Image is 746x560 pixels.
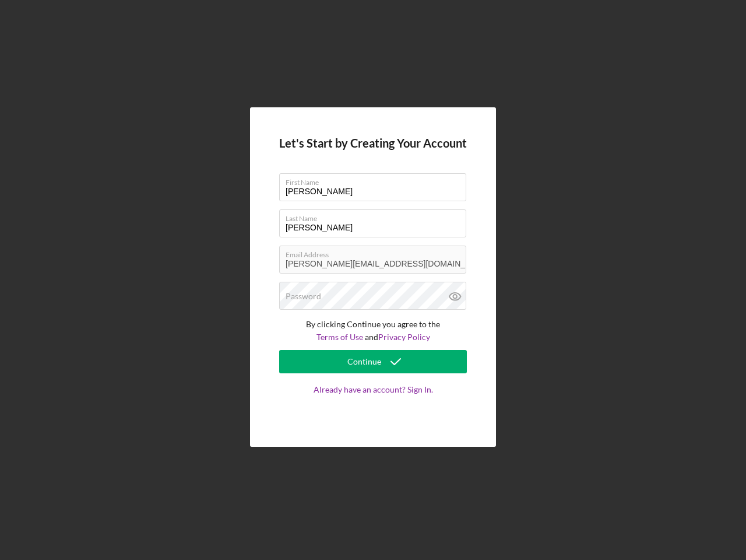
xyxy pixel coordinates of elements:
[286,210,466,223] label: Last Name
[286,292,321,301] label: Password
[316,332,363,342] a: Terms of Use
[279,136,467,150] h4: Let's Start by Creating Your Account
[286,174,466,187] label: First Name
[347,350,381,373] div: Continue
[279,385,467,418] a: Already have an account? Sign In.
[279,350,467,373] button: Continue
[286,246,466,259] label: Email Address
[378,332,430,342] a: Privacy Policy
[279,318,467,344] p: By clicking Continue you agree to the and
